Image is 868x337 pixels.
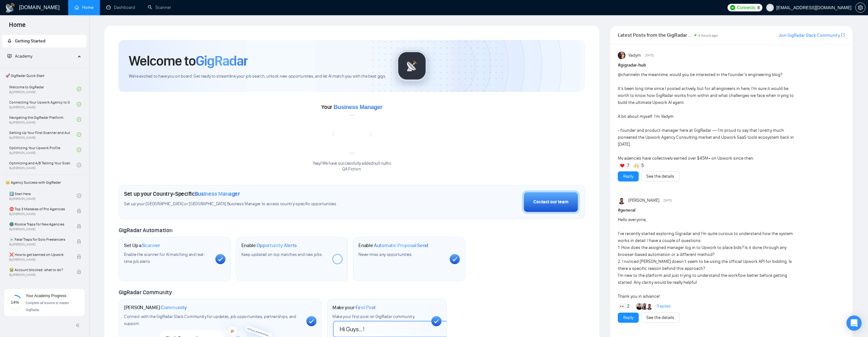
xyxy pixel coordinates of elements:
span: user [768,5,772,10]
img: Vadym [618,52,625,59]
span: Academy [15,54,32,59]
span: Enable the scanner for AI matching and real-time job alerts. [124,252,205,264]
span: setting [856,5,865,10]
span: lock [77,254,81,259]
span: Never miss any opportunities. [358,252,412,257]
span: [DATE] [663,198,672,203]
span: Your [321,104,382,111]
span: By [PERSON_NAME] [9,243,70,246]
img: 🙌 [634,163,639,168]
span: By [PERSON_NAME] [9,227,70,231]
img: Stefan [636,303,643,310]
a: 7replies [656,303,671,309]
span: export [841,32,845,37]
a: See the details [646,173,674,180]
h1: # gigradar-hub [618,62,845,69]
span: 14% [7,300,23,304]
h1: [PERSON_NAME] [124,304,187,311]
span: [PERSON_NAME] [628,197,659,204]
h1: Make your [332,304,376,311]
span: lock [77,224,81,228]
span: 6 hours ago [698,33,718,38]
img: upwork-logo.png [730,5,735,10]
span: 🔓 Unblocked cases: review [9,282,70,288]
span: 7 [627,162,629,169]
a: dashboardDashboard [106,5,135,10]
span: ❌ How to get banned on Upwork [9,251,70,258]
span: check-circle [77,132,81,137]
p: QA Fiction . [313,166,391,172]
span: double-left [75,322,82,328]
span: ☠️ Fatal Traps for Solo Freelancers [9,236,70,243]
span: Community [161,304,187,311]
span: GigRadar Community [119,289,172,296]
a: Reply [623,314,633,321]
span: Opportunity Alerts [257,242,297,249]
span: Connects: [737,4,756,11]
a: Connecting Your Upwork Agency to GigRadarBy[PERSON_NAME] [9,97,77,111]
span: ⛔ Top 3 Mistakes of Pro Agencies [9,206,70,212]
span: [DATE] [645,53,654,58]
a: Optimizing Your Upwork ProfileBy[PERSON_NAME] [9,143,77,157]
a: Reply [623,173,633,180]
span: lock [77,270,81,274]
h1: Set Up a [124,242,160,249]
span: We're excited to have you on board. Get ready to streamline your job search, unlock new opportuni... [129,73,386,79]
div: Contact our team [533,199,568,206]
span: check-circle [77,194,81,198]
span: By [PERSON_NAME] [9,273,70,277]
img: gigradar-logo.png [396,50,428,82]
span: Automatic Proposal Send [374,242,428,249]
span: rocket [7,39,12,43]
h1: Set up your Country-Specific [124,190,240,197]
span: Complete all lessons to master GigRadar. [26,301,69,312]
span: First Post [356,304,376,311]
img: logo [5,3,15,13]
span: Set up your [GEOGRAPHIC_DATA] or [GEOGRAPHIC_DATA] Business Manager to access country-specific op... [124,201,397,207]
img: 👀 [620,304,624,308]
span: fund-projection-screen [7,54,12,58]
a: Navigating the GigRadar PlatformBy[PERSON_NAME] [9,112,77,126]
a: Optimizing and A/B Testing Your Scanner for Better ResultsBy[PERSON_NAME] [9,158,77,172]
a: Welcome to GigRadarBy[PERSON_NAME] [9,82,77,96]
span: check-circle [77,102,81,106]
span: GigRadar Automation [119,227,172,234]
span: 8 [757,4,760,11]
span: Business Manager [195,190,240,197]
span: Getting Started [15,38,45,44]
button: Contact our team [522,190,580,214]
button: setting [855,3,865,13]
div: Hello everyone, I’ve recently started exploring Gigradar and I’m quite curious to understand how ... [618,216,799,300]
span: 5 [641,162,644,169]
span: By [PERSON_NAME] [9,212,70,216]
img: Preet Patel [646,303,653,310]
span: By [PERSON_NAME] [9,258,70,262]
span: Your Academy Progress [26,294,66,298]
span: check-circle [77,87,81,91]
span: 🌚 Rookie Traps for New Agencies [9,221,70,227]
a: setting [855,5,865,10]
img: Preet Patel [618,197,625,204]
button: See the details [641,313,680,323]
div: Yaay! We have successfully added null null to [313,161,391,173]
span: 🚀 GigRadar Quick Start [3,69,86,82]
span: GigRadar [196,52,248,69]
span: @channel [618,72,636,77]
h1: # general [618,207,845,214]
span: 😭 Account blocked: what to do? [9,267,70,273]
a: See the details [646,314,674,321]
span: Connect with the GigRadar Slack Community for updates, job opportunities, partnerships, and support. [124,314,296,326]
span: Scanner [142,242,160,249]
h1: Welcome to [129,52,248,69]
span: 2 [627,303,630,309]
a: homeHome [75,5,94,10]
a: export [841,32,845,38]
span: Business Manager [334,104,382,110]
li: Getting Started [2,35,86,48]
button: Reply [618,313,639,323]
img: ❤️ [620,163,624,168]
span: Keep updated on top matches and new jobs. [241,252,323,257]
img: error [333,115,371,153]
span: check-circle [77,163,81,167]
a: 1️⃣ Start HereBy[PERSON_NAME] [9,189,77,203]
